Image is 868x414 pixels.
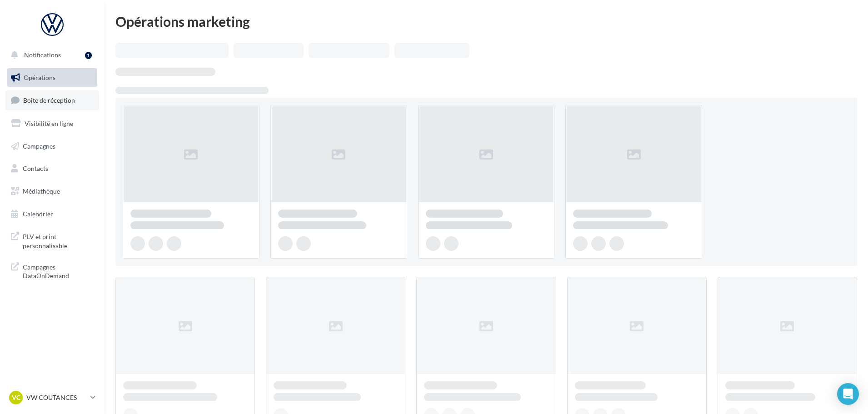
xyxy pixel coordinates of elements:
[7,389,97,406] a: VC VW COUTANCES
[12,393,20,402] span: VC
[23,165,48,172] span: Contacts
[5,137,99,156] a: Campagnes
[25,120,73,127] span: Visibilité en ligne
[5,159,99,178] a: Contacts
[23,187,60,195] span: Médiathèque
[23,142,55,150] span: Campagnes
[23,261,94,280] span: Campagnes DataOnDemand
[5,205,99,224] a: Calendrier
[24,74,55,81] span: Opérations
[5,90,99,110] a: Boîte de réception
[24,51,61,59] span: Notifications
[23,230,94,250] span: PLV et print personnalisable
[5,257,99,284] a: Campagnes DataOnDemand
[23,96,75,104] span: Boîte de réception
[23,210,53,218] span: Calendrier
[115,15,857,28] div: Opérations marketing
[5,227,99,254] a: PLV et print personnalisable
[5,114,99,133] a: Visibilité en ligne
[85,52,92,59] div: 1
[5,182,99,201] a: Médiathèque
[837,383,859,405] div: Open Intercom Messenger
[5,45,95,65] button: Notifications 1
[26,393,87,402] p: VW COUTANCES
[5,68,99,87] a: Opérations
